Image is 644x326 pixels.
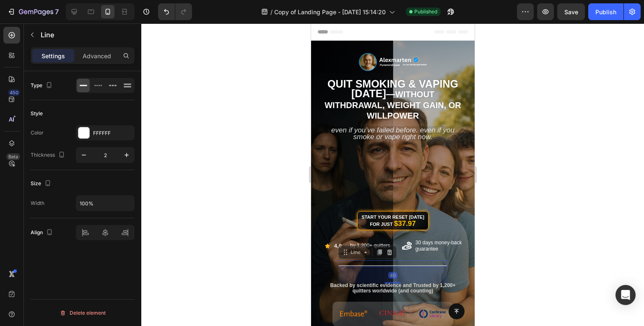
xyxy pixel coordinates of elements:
span: Copy of Landing Page - [DATE] 15:14:20 [274,8,386,16]
button: Delete element [31,306,135,320]
p: Settings [42,52,65,60]
button: Save [557,3,585,20]
div: Type [31,80,54,91]
div: Beta [6,153,20,160]
input: Auto [76,196,134,211]
span: Save [564,8,578,16]
div: Color [31,129,44,137]
p: Advanced [83,52,111,60]
button: 7 [3,3,62,20]
div: Publish [595,8,616,16]
div: Style [31,110,43,117]
p: Line [41,30,131,40]
div: Thickness [31,150,67,161]
div: Align [31,227,55,238]
span: / [270,8,273,16]
div: Delete element [60,308,106,318]
div: 450 [8,89,20,96]
iframe: Design area [311,23,475,326]
div: Undo/Redo [158,3,192,20]
div: Width [31,199,44,207]
div: Open Intercom Messenger [615,285,636,305]
div: FFFFFF [93,129,132,137]
div: Size [31,178,53,189]
p: 7 [55,7,59,17]
button: Publish [588,3,623,20]
span: Published [414,8,437,16]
